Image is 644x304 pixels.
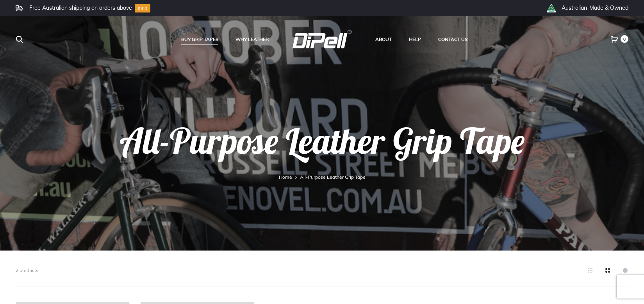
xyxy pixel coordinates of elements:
img: th_right_icon2.png [546,4,556,12]
a: Buy Grip Tapes [181,34,218,44]
h1: All-Purpose Leather Grip Tape [16,123,628,172]
a: About [375,34,392,44]
li: Australian-Made & Owned [562,4,628,11]
a: 0 [611,36,619,43]
span: 0 [621,35,628,43]
img: Group-10.svg [135,4,150,12]
img: Frame.svg [16,5,23,11]
a: Contact Us [438,34,467,44]
a: Help [409,34,421,44]
p: 2 products [16,266,38,274]
a: Home [279,174,292,180]
a: Why Leather [235,34,269,44]
li: Free Australian shipping on orders above [29,4,132,11]
nav: All-Purpose Leather Grip Tape [16,172,628,182]
img: DiPell [292,30,352,48]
